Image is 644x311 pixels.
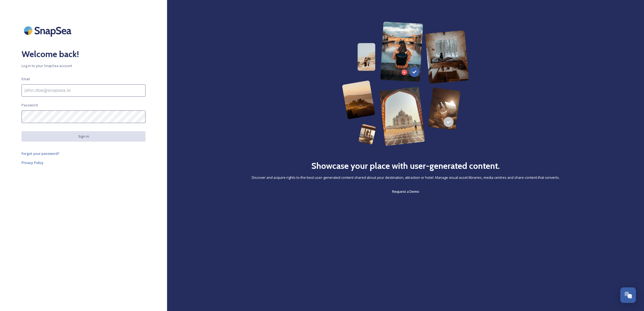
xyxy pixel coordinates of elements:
button: Open Chat [620,287,636,303]
a: Forgot your password? [22,150,146,157]
img: SnapSea Logo [22,22,75,40]
span: Discover and acquire rights to the best user-generated content shared about your destination, att... [252,175,560,180]
input: john.doe@snapsea.io [22,84,146,97]
a: Privacy Policy [22,159,146,166]
h2: Showcase your place with user-generated content. [311,159,500,172]
img: 63b42ca75bacad526042e722_Group%20154-p-800.png [342,22,469,146]
span: Password [22,103,38,108]
span: Log in to your SnapSea account [22,63,146,68]
span: Forgot your password? [22,151,60,156]
span: Request a Demo [392,189,419,194]
h2: Welcome back! [22,48,146,61]
button: Sign in [22,131,146,142]
span: Privacy Policy [22,160,43,165]
span: Email [22,76,30,82]
a: Request a Demo [392,188,419,195]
